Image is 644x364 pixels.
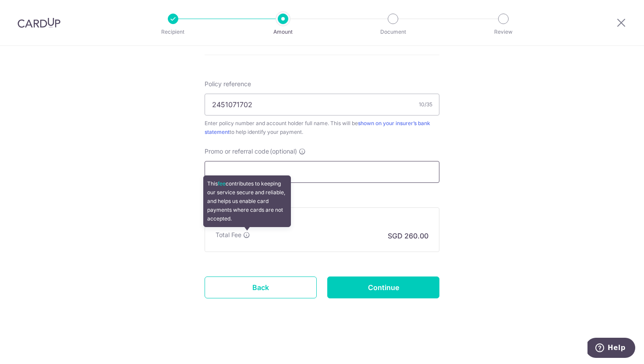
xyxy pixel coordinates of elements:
div: Enter policy number and account holder full name. This will be to help identify your payment. [205,119,439,136]
label: Policy reference [205,80,251,88]
div: This contributes to keeping our service secure and reliable, and helps us enable card payments wh... [203,175,291,227]
p: Review [471,28,536,36]
h5: Fee summary [216,215,428,224]
p: SGD 260.00 [388,231,428,241]
div: 10/35 [419,100,432,109]
p: Total Fee [216,231,241,239]
p: Document [361,28,425,36]
p: Amount [251,28,315,36]
img: CardUp [18,17,60,28]
a: Back [205,276,317,298]
iframe: Opens a widget where you can find more information [587,338,635,360]
input: Continue [327,276,439,298]
span: (optional) [270,147,297,156]
a: fee [218,180,226,187]
p: Recipient [141,28,205,36]
span: Promo or referral code [205,147,269,156]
